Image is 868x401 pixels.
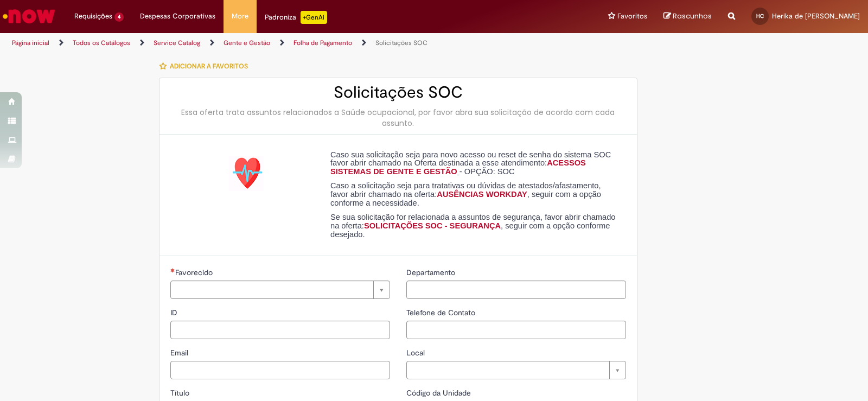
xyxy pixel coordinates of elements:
[406,281,626,299] input: Departamento
[229,156,264,191] img: Solicitações SOC
[140,11,215,22] span: Despesas Corporativas
[175,268,215,277] span: Necessários - Favorecido
[159,55,254,78] button: Adicionar a Favoritos
[224,39,270,47] a: Gente e Gestão
[293,39,352,47] a: Folha de Pagamento
[170,361,390,379] input: Email
[772,11,860,21] span: Herika de [PERSON_NAME]
[170,348,190,358] span: Email
[663,11,712,22] a: Rascunhos
[406,308,477,317] span: Telefone de Contato
[437,190,527,199] a: AUSÊNCIAS WORKDAY
[330,182,618,207] p: Caso a solicitação seja para tratativas ou dúvidas de atestados/afastamento, favor abrir chamado ...
[170,62,248,71] span: Adicionar a Favoritos
[406,268,457,277] span: Departamento
[330,151,618,176] p: Caso sua solicitação seja para novo acesso ou reset de senha do sistema SOC favor abrir chamado n...
[301,11,327,24] p: +GenAi
[170,107,626,129] div: Essa oferta trata assuntos relacionados a Saúde ocupacional, por favor abra sua solicitação de ac...
[74,11,112,22] span: Requisições
[8,33,571,53] ul: Trilhas de página
[330,158,586,176] a: ACESSOS SISTEMAS DE GENTE E GESTÃO
[673,11,712,21] span: Rascunhos
[375,39,427,47] a: Solicitações SOC
[265,11,327,24] div: Padroniza
[406,321,626,339] input: Telefone de Contato
[114,12,124,22] span: 4
[330,213,618,239] p: Se sua solicitação for relacionada a assuntos de segurança, favor abrir chamado na oferta: , segu...
[406,348,427,358] span: Local
[170,281,390,299] a: Limpar campo Favorecido
[756,12,764,20] span: HC
[1,5,57,27] img: ServiceNow
[364,221,501,230] a: SOLICITAÇÕES SOC - SEGURANÇA
[170,84,626,101] h2: Solicitações SOC
[170,388,192,398] span: Título
[170,308,180,317] span: ID
[232,11,248,22] span: More
[406,361,626,379] a: Limpar campo Local
[617,11,647,22] span: Favoritos
[170,268,175,272] span: Necessários
[12,39,49,47] a: Página inicial
[170,321,390,339] input: ID
[406,388,473,398] span: Código da Unidade
[154,39,200,47] a: Service Catalog
[73,39,130,47] a: Todos os Catálogos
